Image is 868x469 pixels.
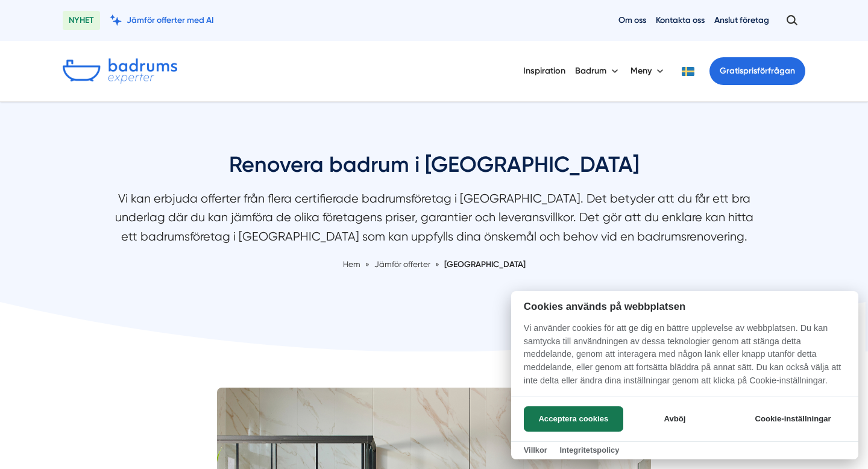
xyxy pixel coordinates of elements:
[524,445,547,455] a: Villkor
[740,406,846,432] button: Cookie-inställningar
[559,445,619,455] a: Integritetspolicy
[627,406,723,432] button: Avböj
[511,301,858,312] h2: Cookies används på webbplatsen
[524,406,623,432] button: Acceptera cookies
[511,322,858,395] p: Vi använder cookies för att ge dig en bättre upplevelse av webbplatsen. Du kan samtycka till anvä...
